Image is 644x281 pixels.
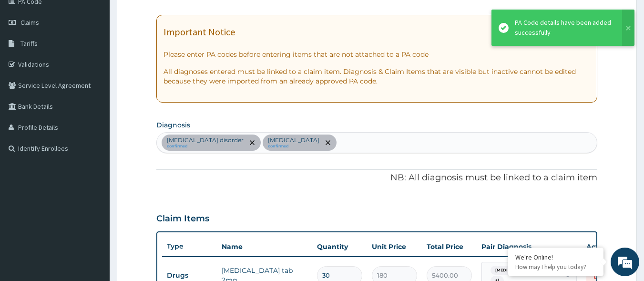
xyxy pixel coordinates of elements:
h3: Claim Items [156,214,209,224]
img: d_794563401_company_1708531726252_794563401 [18,48,39,72]
th: Name [217,237,312,256]
span: [MEDICAL_DATA] disord... [491,266,552,275]
span: remove selection option [248,138,256,147]
textarea: Type your message and hit 'Enter' [5,183,182,217]
span: Claims [20,18,39,27]
small: confirmed [268,144,319,149]
p: Please enter PA codes before entering items that are not attached to a PA code [164,50,591,59]
th: Actions [582,237,629,256]
div: We're Online! [515,253,596,261]
span: We're online! [55,82,132,178]
p: How may I help you today? [515,263,596,271]
p: All diagnoses entered must be linked to a claim item. Diagnosis & Claim Items that are visible bu... [164,67,591,86]
th: Pair Diagnosis [477,237,582,256]
small: confirmed [167,144,244,149]
div: Chat with us now [50,53,160,66]
th: Type [162,238,217,255]
p: [MEDICAL_DATA] [268,136,319,144]
th: Unit Price [367,237,422,256]
th: Quantity [312,237,367,256]
p: [MEDICAL_DATA] disorder [167,136,244,144]
span: remove selection option [324,138,332,147]
label: Diagnosis [156,120,190,130]
h1: Important Notice [164,27,235,37]
th: Total Price [422,237,477,256]
p: NB: All diagnosis must be linked to a claim item [156,172,598,184]
div: PA Code details have been added successfully [515,18,613,38]
span: Tariffs [20,39,38,48]
div: Minimize live chat window [156,5,179,28]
